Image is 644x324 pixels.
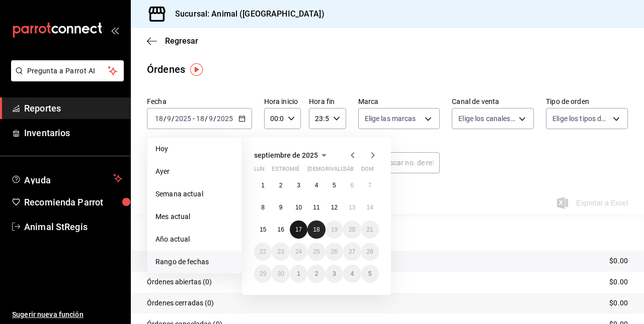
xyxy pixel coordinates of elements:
[190,63,203,76] img: Marcador de información sobre herramientas
[254,176,272,194] button: 1 de septiembre de 2025
[260,270,266,277] abbr: 29 de septiembre de 2025
[546,98,628,105] label: Tipo de orden
[361,198,379,217] button: 14 de septiembre de 2025
[458,114,515,124] span: Elige los canales de venta
[609,277,628,287] p: $0.00
[343,166,354,176] abbr: sábado
[277,226,284,233] abbr: 16 de septiembre de 2025
[196,115,205,123] input: --
[277,270,284,277] abbr: 30 de septiembre de 2025
[272,243,289,261] button: 23 de septiembre de 2025
[279,182,283,189] abbr: 2 de septiembre de 2025
[254,151,318,159] span: septiembre de 2025
[313,248,319,255] abbr: 25 de septiembre de 2025
[307,243,325,261] button: 25 de septiembre de 2025
[361,166,374,176] abbr: domingo
[155,144,233,154] span: Hoy
[208,115,213,123] input: --
[358,98,440,105] label: Marca
[272,198,289,217] button: 9 de septiembre de 2025
[326,176,343,194] button: 5 de septiembre de 2025
[12,310,84,318] font: Sugerir nueva función
[452,98,534,105] label: Canal de venta
[367,226,373,233] abbr: 21 de septiembre de 2025
[290,198,307,217] button: 10 de septiembre de 2025
[361,243,379,261] button: 28 de septiembre de 2025
[24,197,103,207] font: Recomienda Parrot
[155,189,233,199] span: Semana actual
[147,36,198,46] button: Regresar
[343,198,361,217] button: 13 de septiembre de 2025
[111,26,119,34] button: open_drawer_menu
[367,248,373,255] abbr: 28 de septiembre de 2025
[167,8,325,20] h3: Sucursal: Animal ([GEOGRAPHIC_DATA])
[315,270,318,277] abbr: 2 de octubre de 2025
[272,166,303,176] abbr: martes
[331,226,338,233] abbr: 19 de septiembre de 2025
[326,243,343,261] button: 26 de septiembre de 2025
[155,211,233,222] span: Mes actual
[349,226,355,233] abbr: 20 de septiembre de 2025
[326,265,343,283] button: 3 de octubre de 2025
[333,270,336,277] abbr: 3 de octubre de 2025
[315,182,318,189] abbr: 4 de septiembre de 2025
[272,265,289,283] button: 30 de septiembre de 2025
[326,221,343,239] button: 19 de septiembre de 2025
[7,73,124,83] a: Pregunta a Parrot AI
[175,115,192,123] input: ----
[361,221,379,239] button: 21 de septiembre de 2025
[155,166,233,177] span: Ayer
[343,176,361,194] button: 6 de septiembre de 2025
[24,128,70,138] font: Inventarios
[368,182,372,189] abbr: 7 de septiembre de 2025
[295,204,302,211] abbr: 10 de septiembre de 2025
[213,115,216,123] span: /
[290,166,299,176] abbr: miércoles
[260,248,266,255] abbr: 22 de septiembre de 2025
[349,248,355,255] abbr: 27 de septiembre de 2025
[254,221,272,239] button: 15 de septiembre de 2025
[295,248,302,255] abbr: 24 de septiembre de 2025
[167,115,172,123] input: --
[350,182,354,189] abbr: 6 de septiembre de 2025
[254,243,272,261] button: 22 de septiembre de 2025
[331,248,338,255] abbr: 26 de septiembre de 2025
[313,204,319,211] abbr: 11 de septiembre de 2025
[254,198,272,217] button: 8 de septiembre de 2025
[307,198,325,217] button: 11 de septiembre de 2025
[313,226,319,233] abbr: 18 de septiembre de 2025
[307,221,325,239] button: 18 de septiembre de 2025
[264,98,301,105] label: Hora inicio
[307,176,325,194] button: 4 de septiembre de 2025
[27,66,108,76] span: Pregunta a Parrot AI
[368,270,372,277] abbr: 5 de octubre de 2025
[164,115,167,123] span: /
[11,60,124,81] button: Pregunta a Parrot AI
[307,265,325,283] button: 2 de octubre de 2025
[326,198,343,217] button: 12 de septiembre de 2025
[147,277,212,287] p: Órdenes abiertas (0)
[254,166,265,176] abbr: lunes
[279,204,283,211] abbr: 9 de septiembre de 2025
[260,226,266,233] abbr: 15 de septiembre de 2025
[24,103,61,114] font: Reportes
[154,115,164,123] input: --
[326,166,353,176] abbr: viernes
[309,98,346,105] label: Hora fin
[24,222,88,232] font: Animal StRegis
[261,204,265,211] abbr: 8 de septiembre de 2025
[297,182,300,189] abbr: 3 de septiembre de 2025
[367,204,373,211] abbr: 14 de septiembre de 2025
[290,176,307,194] button: 3 de septiembre de 2025
[365,114,416,124] span: Elige las marcas
[254,265,272,283] button: 29 de septiembre de 2025
[343,265,361,283] button: 4 de octubre de 2025
[205,115,208,123] span: /
[172,115,175,123] span: /
[343,243,361,261] button: 27 de septiembre de 2025
[254,149,330,161] button: septiembre de 2025
[552,114,609,124] span: Elige los tipos de orden
[361,176,379,194] button: 7 de septiembre de 2025
[193,115,195,123] span: -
